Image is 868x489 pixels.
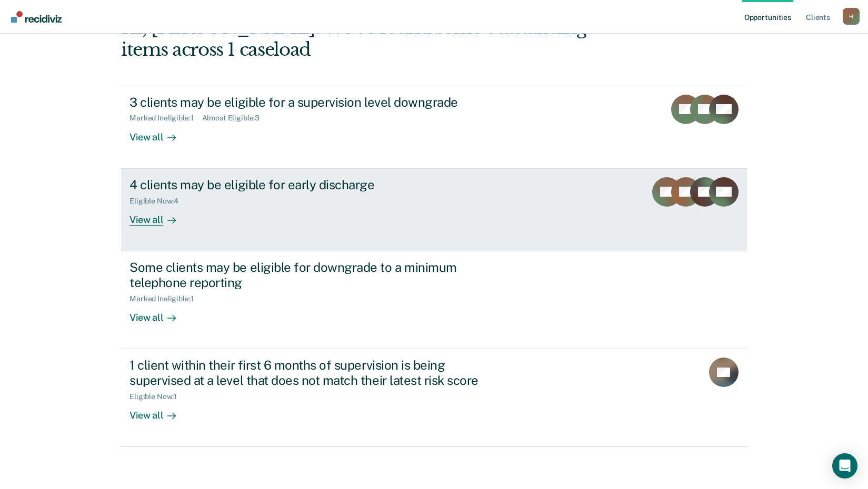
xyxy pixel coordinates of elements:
[129,294,202,303] div: Marked Ineligible : 1
[843,8,860,25] button: Profile dropdown button
[129,123,188,143] div: View all
[121,349,747,447] a: 1 client within their first 6 months of supervision is being supervised at a level that does not ...
[121,251,747,349] a: Some clients may be eligible for downgrade to a minimum telephone reportingMarked Ineligible:1Vie...
[129,177,499,192] div: 4 clients may be eligible for early discharge
[121,86,747,169] a: 3 clients may be eligible for a supervision level downgradeMarked Ineligible:1Almost Eligible:3Vi...
[129,392,185,401] div: Eligible Now : 1
[129,114,202,123] div: Marked Ineligible : 1
[11,11,62,23] img: Recidiviz
[129,303,188,323] div: View all
[129,401,188,421] div: View all
[843,8,860,25] div: H
[832,453,857,478] div: Open Intercom Messenger
[121,17,622,60] div: Hi, [PERSON_NAME]. We’ve found some outstanding items across 1 caseload
[129,205,188,226] div: View all
[129,260,499,290] div: Some clients may be eligible for downgrade to a minimum telephone reporting
[129,95,499,110] div: 3 clients may be eligible for a supervision level downgrade
[129,358,499,388] div: 1 client within their first 6 months of supervision is being supervised at a level that does not ...
[202,114,268,123] div: Almost Eligible : 3
[129,197,187,206] div: Eligible Now : 4
[121,169,747,251] a: 4 clients may be eligible for early dischargeEligible Now:4View all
